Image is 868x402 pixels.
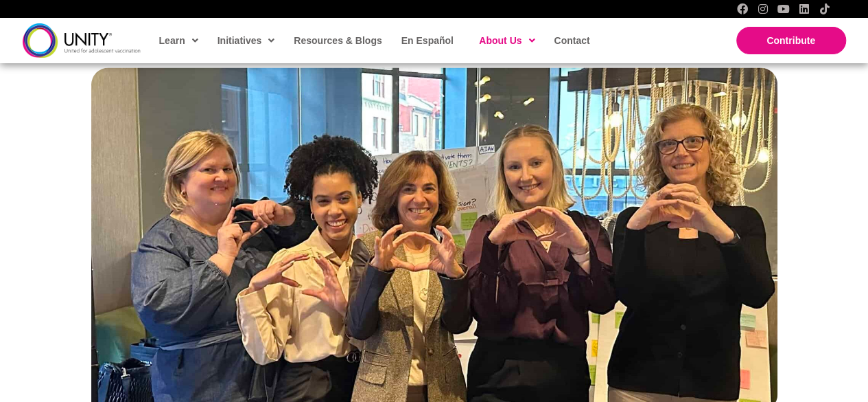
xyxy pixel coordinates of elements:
a: LinkedIn [799,3,810,14]
a: TikTok [819,3,830,14]
a: Contact [547,25,595,56]
span: Contribute [766,35,815,46]
span: Learn [159,30,198,51]
a: YouTube [778,3,789,14]
a: En Español [395,25,459,56]
span: Resources & Blogs [294,35,382,46]
span: En Español [401,35,454,46]
img: unity-logo-dark [23,23,141,57]
span: About Us [479,30,535,51]
a: Facebook [737,3,748,14]
a: About Us [472,25,540,56]
a: Resources & Blogs [287,25,387,56]
span: Contact [554,35,589,46]
a: Contribute [736,27,846,54]
span: Initiatives [218,30,275,51]
a: Instagram [758,3,769,14]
